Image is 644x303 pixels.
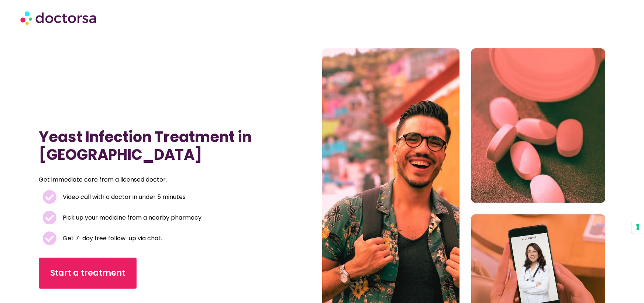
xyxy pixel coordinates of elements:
span: Get 7-day free follow-up via chat. [61,233,162,244]
span: Start a treatment [50,267,125,279]
span: Pick up your medicine from a nearby pharmacy [61,213,202,223]
h1: Yeast Infection Treatment in [GEOGRAPHIC_DATA] [39,128,280,163]
a: Start a treatment [39,258,137,289]
button: Your consent preferences for tracking technologies [631,221,644,234]
p: Get immediate care from a licensed doctor. [39,175,262,185]
span: Video call with a doctor in under 5 minutes [61,192,186,202]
